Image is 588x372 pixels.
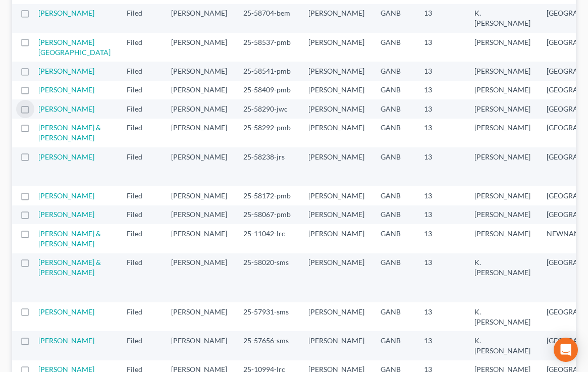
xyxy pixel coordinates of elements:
td: [PERSON_NAME] [466,205,539,224]
td: 13 [416,253,466,302]
td: Filed [119,33,163,62]
td: Filed [119,119,163,147]
td: [PERSON_NAME] [466,99,539,118]
td: Filed [119,81,163,99]
td: 25-58704-bem [235,4,300,33]
td: Filed [119,62,163,80]
td: 25-58172-pmb [235,186,300,205]
a: [PERSON_NAME] [38,210,94,219]
a: [PERSON_NAME] [38,104,94,113]
td: [PERSON_NAME] [466,224,539,253]
td: [PERSON_NAME] [466,119,539,147]
td: GANB [372,62,416,80]
td: [PERSON_NAME] [163,33,235,62]
td: 13 [416,331,466,360]
td: [PERSON_NAME] [300,119,372,147]
td: [PERSON_NAME] [466,62,539,80]
td: GANB [372,253,416,302]
td: GANB [372,81,416,99]
td: [PERSON_NAME] [163,62,235,80]
a: [PERSON_NAME] [38,85,94,94]
a: [PERSON_NAME] [38,9,94,17]
a: [PERSON_NAME] [38,191,94,200]
td: [PERSON_NAME] [466,147,539,186]
td: [PERSON_NAME] [300,4,372,33]
td: K. [PERSON_NAME] [466,302,539,331]
td: 25-58290-jwc [235,99,300,118]
td: [PERSON_NAME] [163,81,235,99]
td: [PERSON_NAME] [300,205,372,224]
td: GANB [372,33,416,62]
td: GANB [372,119,416,147]
td: [PERSON_NAME] [163,331,235,360]
td: Filed [119,331,163,360]
td: 25-58409-pmb [235,81,300,99]
a: [PERSON_NAME] [38,67,94,75]
td: 13 [416,147,466,186]
td: 13 [416,4,466,33]
td: [PERSON_NAME] [300,253,372,302]
td: GANB [372,205,416,224]
td: 13 [416,81,466,99]
td: Filed [119,4,163,33]
td: Filed [119,147,163,186]
td: [PERSON_NAME] [163,4,235,33]
td: K. [PERSON_NAME] [466,331,539,360]
td: Filed [119,186,163,205]
td: 25-58238-jrs [235,147,300,186]
td: 13 [416,302,466,331]
td: Filed [119,302,163,331]
td: [PERSON_NAME] [163,302,235,331]
a: [PERSON_NAME] [38,307,94,316]
a: [PERSON_NAME][GEOGRAPHIC_DATA] [38,38,111,57]
td: 13 [416,224,466,253]
td: [PERSON_NAME] [300,99,372,118]
td: [PERSON_NAME] [300,147,372,186]
td: Filed [119,99,163,118]
td: 25-58067-pmb [235,205,300,224]
a: [PERSON_NAME] [38,152,94,161]
td: [PERSON_NAME] [163,224,235,253]
td: [PERSON_NAME] [163,99,235,118]
td: 25-58537-pmb [235,33,300,62]
a: [PERSON_NAME] & [PERSON_NAME] [38,123,101,142]
td: 25-58541-pmb [235,62,300,80]
td: [PERSON_NAME] [300,224,372,253]
td: 13 [416,119,466,147]
td: [PERSON_NAME] [163,253,235,302]
td: [PERSON_NAME] [163,147,235,186]
td: GANB [372,99,416,118]
td: K. [PERSON_NAME] [466,253,539,302]
td: [PERSON_NAME] [163,186,235,205]
td: [PERSON_NAME] [300,302,372,331]
td: 13 [416,99,466,118]
td: [PERSON_NAME] [300,33,372,62]
td: [PERSON_NAME] [466,33,539,62]
td: [PERSON_NAME] [300,331,372,360]
td: 25-11042-lrc [235,224,300,253]
td: GANB [372,302,416,331]
td: 13 [416,186,466,205]
a: [PERSON_NAME] & [PERSON_NAME] [38,258,101,277]
td: [PERSON_NAME] [163,205,235,224]
td: [PERSON_NAME] [300,186,372,205]
td: K. [PERSON_NAME] [466,4,539,33]
td: 25-58292-pmb [235,119,300,147]
td: [PERSON_NAME] [163,119,235,147]
td: 13 [416,62,466,80]
td: [PERSON_NAME] [300,62,372,80]
td: Filed [119,253,163,302]
td: 13 [416,205,466,224]
td: [PERSON_NAME] [300,81,372,99]
td: GANB [372,4,416,33]
td: 25-58020-sms [235,253,300,302]
td: Filed [119,224,163,253]
td: 25-57931-sms [235,302,300,331]
a: [PERSON_NAME] [38,336,94,345]
td: GANB [372,186,416,205]
td: GANB [372,224,416,253]
td: Filed [119,205,163,224]
td: GANB [372,331,416,360]
td: 13 [416,33,466,62]
a: [PERSON_NAME] & [PERSON_NAME] [38,229,101,248]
